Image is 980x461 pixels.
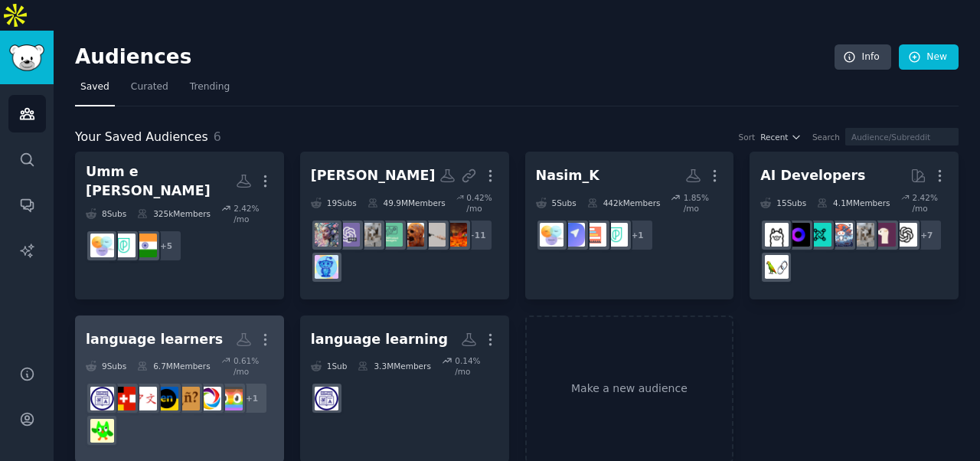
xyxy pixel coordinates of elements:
[190,80,230,94] span: Trending
[765,255,789,279] img: LangChain
[155,387,178,410] img: EnglishLearning
[760,192,806,214] div: 15 Sub s
[786,223,810,247] img: LocalLLM
[185,75,235,106] a: Trending
[808,223,831,247] img: LLMDevs
[86,330,223,349] div: language learners
[133,387,157,410] img: ChineseLanguage
[525,152,734,299] a: Nasim_K5Subs442kMembers1.85% /mo+1ProductMgmtprojectmanagementproductdesignjobsProductManagement
[234,203,273,224] div: 2.42 % /mo
[219,387,243,410] img: duolingo
[315,223,338,247] img: generativeAI
[75,45,835,70] h2: Audiences
[443,223,467,247] img: recruitinghell
[899,44,959,70] a: New
[90,387,114,410] img: languagelearning
[9,44,44,71] img: GummySearch logo
[112,387,136,410] img: German
[400,223,424,247] img: CursedAI
[561,223,585,247] img: productdesignjobs
[622,219,654,251] div: + 1
[466,192,498,214] div: 0.42 % /mo
[137,203,211,224] div: 325k Members
[910,219,942,251] div: + 7
[131,80,168,94] span: Curated
[750,152,959,299] a: AI Developers15Subs4.1MMembers2.42% /mo+7OpenAILocalLLaMAChatGPTCodingAI_AgentsLLMDevsLocalLLMoll...
[86,355,126,377] div: 9 Sub s
[198,387,221,410] img: French
[75,128,208,147] span: Your Saved Audiences
[80,80,109,94] span: Saved
[358,355,430,377] div: 3.3M Members
[536,192,577,214] div: 5 Sub s
[829,223,853,247] img: AI_Agents
[872,223,896,247] img: LocalLLaMA
[234,355,273,377] div: 0.61 % /mo
[379,223,403,247] img: AIProductManagers
[112,234,136,257] img: ProductMgmt
[760,166,865,185] div: AI Developers
[150,230,182,262] div: + 5
[311,330,448,349] div: language learning
[461,219,493,251] div: + 11
[311,355,348,377] div: 1 Sub
[315,255,338,279] img: artificial
[126,75,174,106] a: Curated
[315,387,338,410] img: languagelearning
[75,75,115,106] a: Saved
[817,192,890,214] div: 4.1M Members
[765,223,789,247] img: ollama
[133,234,157,257] img: ProductManagement_IN
[236,382,268,414] div: + 1
[536,166,599,185] div: Nasim_K
[540,223,563,247] img: ProductManagement
[367,192,446,214] div: 49.9M Members
[86,203,126,224] div: 8 Sub s
[214,129,221,144] span: 6
[311,192,357,214] div: 19 Sub s
[311,166,436,185] div: [PERSON_NAME]
[845,128,959,145] input: Audience/Subreddit
[835,44,891,70] a: Info
[358,223,381,247] img: ChatGPTCoding
[300,152,509,299] a: [PERSON_NAME]19Subs49.9MMembers0.42% /mo+11recruitinghellAIDebatingCursedAIAIProductManagersChatG...
[90,419,114,443] img: languagelearningjerk
[90,234,114,257] img: ProductManagement
[336,223,360,247] img: ChatGPTPro
[760,132,788,142] span: Recent
[684,192,724,214] div: 1.85 % /mo
[137,355,210,377] div: 6.7M Members
[760,132,802,142] button: Recent
[75,152,284,299] a: Umm e [PERSON_NAME]8Subs325kMembers2.42% /mo+5ProductManagement_INProductMgmtProductManagement
[86,162,236,200] div: Umm e [PERSON_NAME]
[583,223,606,247] img: projectmanagement
[893,223,917,247] img: OpenAI
[422,223,446,247] img: AIDebating
[851,223,874,247] img: ChatGPTCoding
[739,132,756,142] div: Sort
[912,192,948,214] div: 2.42 % /mo
[455,355,498,377] div: 0.14 % /mo
[604,223,628,247] img: ProductMgmt
[812,132,840,142] div: Search
[587,192,661,214] div: 442k Members
[176,387,200,410] img: Spanish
